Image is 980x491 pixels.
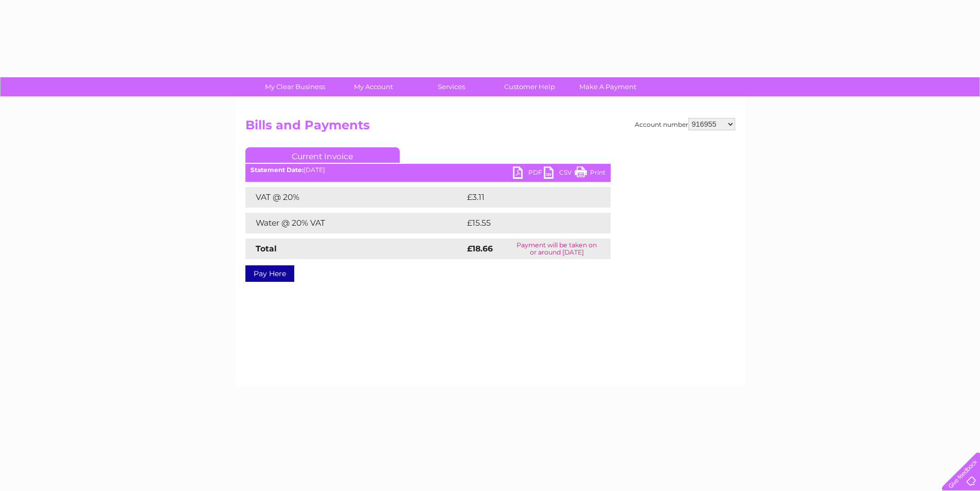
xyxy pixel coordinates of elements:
td: £3.11 [465,187,583,208]
h2: Bills and Payments [245,118,735,138]
a: CSV [544,166,575,181]
a: Current Invoice [245,147,400,163]
div: [DATE] [245,166,611,174]
a: Make A Payment [565,77,650,96]
strong: £18.66 [467,244,493,253]
a: Services [409,77,494,96]
td: Water @ 20% VAT [245,213,465,233]
div: Account number [635,118,735,130]
td: Payment will be taken on or around [DATE] [503,239,611,259]
td: VAT @ 20% [245,187,465,208]
td: £15.55 [465,213,589,233]
a: Pay Here [245,265,294,282]
b: Statement Date: [251,166,304,174]
a: PDF [513,166,544,181]
strong: Total [256,244,277,253]
a: My Clear Business [253,77,337,96]
a: Customer Help [487,77,572,96]
a: My Account [331,77,416,96]
a: Print [575,166,605,181]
